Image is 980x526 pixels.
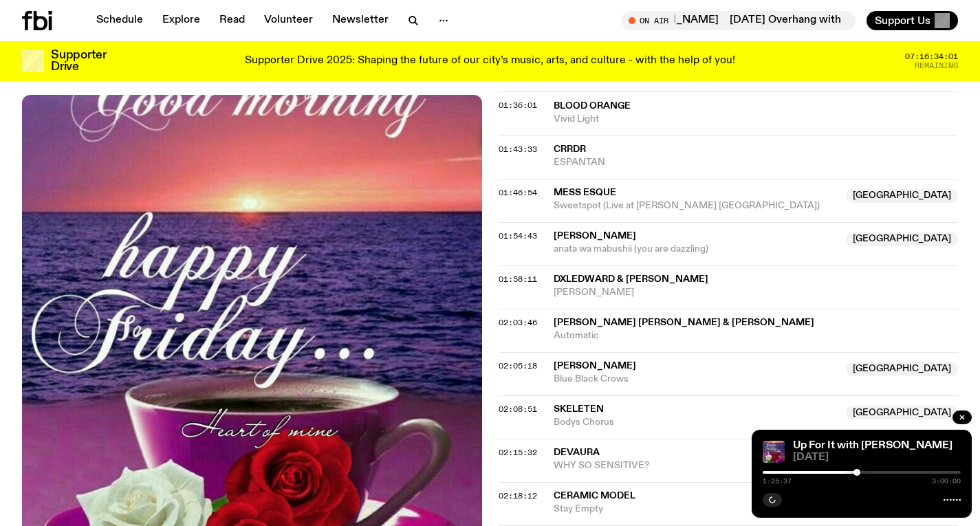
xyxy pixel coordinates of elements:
span: Mess Esque [554,188,616,197]
button: 01:58:11 [499,276,537,283]
span: Support Us [875,14,930,27]
a: Read [211,11,253,30]
p: Supporter Drive 2025: Shaping the future of our city’s music, arts, and culture - with the help o... [245,55,735,67]
span: Sweetspot (Live at [PERSON_NAME] [GEOGRAPHIC_DATA]) [554,199,838,212]
span: [PERSON_NAME] [PERSON_NAME] & [PERSON_NAME] [554,318,814,327]
span: CRRDR [554,144,586,154]
a: Explore [154,11,208,30]
span: 02:18:12 [499,490,537,501]
span: 02:15:32 [499,447,537,458]
button: 01:46:54 [499,189,537,197]
span: 01:54:43 [499,230,537,241]
span: [PERSON_NAME] [554,231,636,241]
a: Up For It with [PERSON_NAME] [793,440,952,451]
a: Schedule [88,11,151,30]
button: Support Us [867,11,958,30]
button: 01:43:33 [499,146,537,153]
span: Vivid Light [554,113,959,126]
button: 02:03:46 [499,319,537,327]
button: 02:08:51 [499,406,537,413]
span: 07:16:34:01 [905,53,958,61]
span: Remaining [915,62,958,69]
span: dxledward & [PERSON_NAME] [554,274,708,284]
span: 3:00:00 [932,478,961,485]
span: Stay Empty [554,503,838,516]
span: Bodys Chorus [554,416,838,429]
span: 02:05:18 [499,360,537,371]
h3: Supporter Drive [51,50,106,73]
span: 01:43:33 [499,144,537,155]
a: Volunteer [256,11,321,30]
span: anata wa mabushii (you are dazzling) [554,243,838,256]
span: [DATE] [793,452,961,463]
span: 1:25:37 [763,478,792,485]
button: On Air[DATE] Overhang with [PERSON_NAME][DATE] Overhang with [PERSON_NAME] [622,11,856,30]
span: [GEOGRAPHIC_DATA] [846,362,958,376]
span: Blue Black Crows [554,373,838,386]
button: 01:54:43 [499,232,537,240]
span: 01:36:01 [499,100,537,111]
span: [PERSON_NAME] [554,286,959,299]
span: 02:03:46 [499,317,537,328]
span: DEVAURA [554,448,600,457]
button: 01:36:01 [499,102,537,109]
span: [GEOGRAPHIC_DATA] [846,406,958,419]
span: 02:08:51 [499,404,537,415]
span: [GEOGRAPHIC_DATA] [846,232,958,246]
span: Skeleten [554,404,604,414]
button: 02:18:12 [499,492,537,500]
span: ESPANTAN [554,156,959,169]
span: 01:46:54 [499,187,537,198]
span: 01:58:11 [499,274,537,285]
span: WHY SO SENSITIVE? [554,459,838,472]
span: Ceramic Model [554,491,635,501]
span: Blood Orange [554,101,631,111]
button: 02:15:32 [499,449,537,457]
button: 02:05:18 [499,362,537,370]
span: Automatic [554,329,959,342]
span: [GEOGRAPHIC_DATA] [846,189,958,203]
span: [PERSON_NAME] [554,361,636,371]
a: Newsletter [324,11,397,30]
